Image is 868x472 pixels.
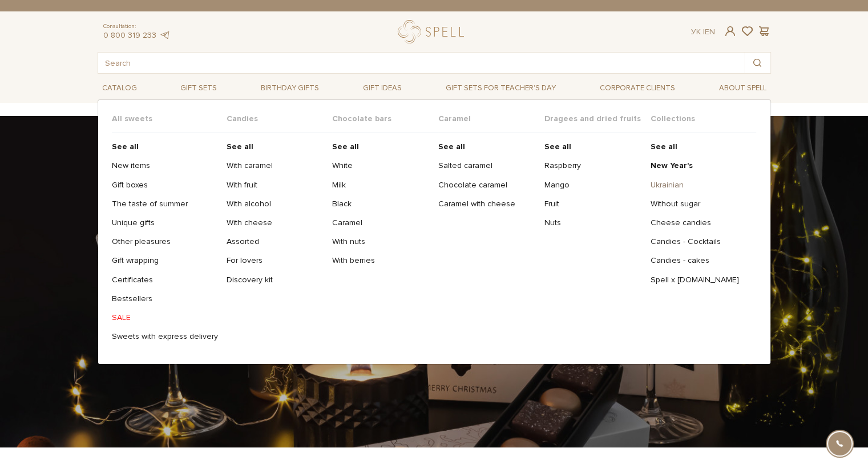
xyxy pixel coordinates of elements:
[227,237,324,247] a: Assorted
[358,79,406,97] a: Gift ideas
[651,275,748,285] a: Spell x [DOMAIN_NAME]
[112,313,218,323] a: SALE
[544,114,651,124] span: Dragees and dried fruits
[691,27,715,37] div: En
[176,79,221,97] a: Gift sets
[227,218,324,228] a: With cheese
[438,199,536,209] a: Caramel with cheese
[332,142,430,152] a: See all
[544,142,642,152] a: See all
[332,218,430,228] a: Caramel
[227,255,324,266] a: For lovers
[112,294,218,304] a: Bestsellers
[112,199,218,209] a: The taste of summer
[98,79,142,97] a: Catalog
[227,199,324,209] a: With alcohol
[112,180,218,190] a: Gift boxes
[103,30,156,40] a: 0 800 319 233
[544,142,571,151] b: See all
[98,99,771,365] div: Catalog
[744,53,770,73] button: Search
[112,237,218,247] a: Other pleasures
[438,114,544,124] span: Caramel
[227,161,324,171] a: With caramel
[98,53,744,73] input: Search
[438,180,536,190] a: Chocolate caramel
[651,180,748,190] a: Ukrainian
[112,142,218,152] a: See all
[112,142,139,151] b: See all
[332,180,430,190] a: Milk
[112,255,218,266] a: Gift wrapping
[651,199,748,209] a: Without sugar
[332,237,430,247] a: With nuts
[332,199,430,209] a: Black
[544,161,642,171] a: Raspberry
[332,114,438,124] span: Chocolate bars
[112,161,218,171] a: New items
[544,180,642,190] a: Mango
[227,180,324,190] a: With fruit
[691,27,701,37] a: Ук
[651,161,748,171] a: New Year's
[227,142,324,152] a: See all
[544,218,642,228] a: Nuts
[227,142,253,151] b: See all
[332,142,359,151] b: See all
[651,218,748,228] a: Cheese candies
[544,199,642,209] a: Fruit
[651,114,757,124] span: Collections
[112,331,218,342] a: Sweets with express delivery
[595,78,680,98] a: Corporate clients
[438,142,465,151] b: See all
[112,275,218,285] a: Certificates
[441,78,560,98] a: Gift sets for Teacher's Day
[703,27,705,37] span: |
[651,161,693,170] b: New Year's
[332,161,430,171] a: White
[227,114,333,124] span: Candies
[438,161,536,171] a: Salted caramel
[112,218,218,228] a: Unique gifts
[714,79,770,97] a: About Spell
[103,23,171,30] span: Consultation:
[112,114,227,124] span: All sweets
[651,142,677,151] b: See all
[398,20,469,43] a: logo
[227,275,324,285] a: Discovery kit
[159,30,171,40] a: telegram
[651,142,748,152] a: See all
[256,79,324,97] a: Birthday gifts
[438,142,536,152] a: See all
[651,255,748,266] a: Candies - cakes
[651,237,748,247] a: Candies - Cocktails
[332,255,430,266] a: With berries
